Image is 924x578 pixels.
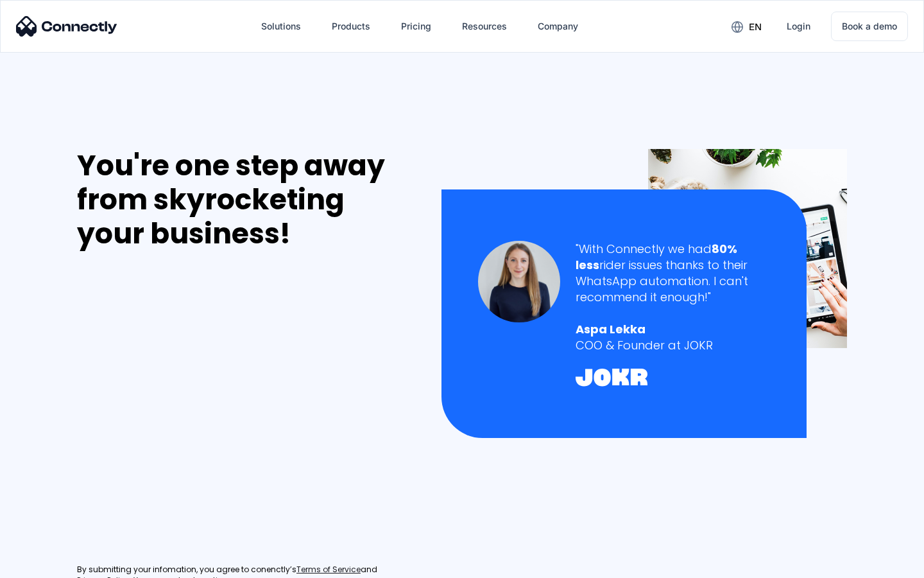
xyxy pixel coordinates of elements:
[776,11,821,42] a: Login
[16,16,117,37] img: Connectly Logo
[749,18,762,36] div: en
[452,11,517,42] div: Resources
[831,12,908,41] a: Book a demo
[13,556,77,574] aside: Language selected: English
[527,11,588,42] div: Company
[576,337,770,353] div: COO & Founder at JOKR
[462,17,507,35] div: Resources
[576,241,770,306] div: "With Connectly we had rider issues thanks to their WhatsApp automation. I can't recommend it eno...
[391,11,441,42] a: Pricing
[787,17,810,35] div: Login
[251,11,311,42] div: Solutions
[77,149,415,250] div: You're one step away from skyrocketing your business!
[261,17,301,35] div: Solutions
[26,556,77,574] ul: Language list
[332,17,370,35] div: Products
[296,565,361,575] a: Terms of Service
[721,17,771,36] div: en
[538,17,578,35] div: Company
[77,266,269,549] iframe: Form 0
[321,11,381,42] div: Products
[576,241,737,273] strong: 80% less
[576,321,646,337] strong: Aspa Lekka
[401,17,431,35] div: Pricing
